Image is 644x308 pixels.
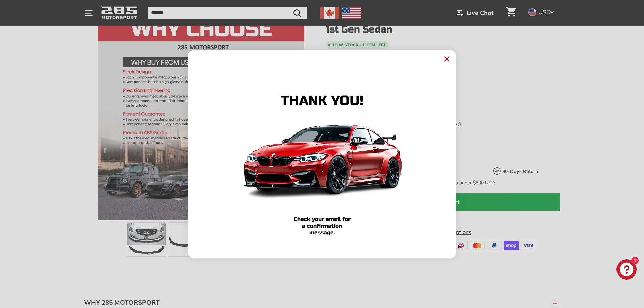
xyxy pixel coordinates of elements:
[281,93,363,109] span: Thank you!
[302,223,342,229] span: a confirmation
[614,259,639,281] inbox-online-store-chat: Shopify online store chat
[238,111,406,205] img: Couch
[441,54,452,64] button: Close dialog
[294,216,351,222] span: Check your email for
[309,229,335,236] span: message.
